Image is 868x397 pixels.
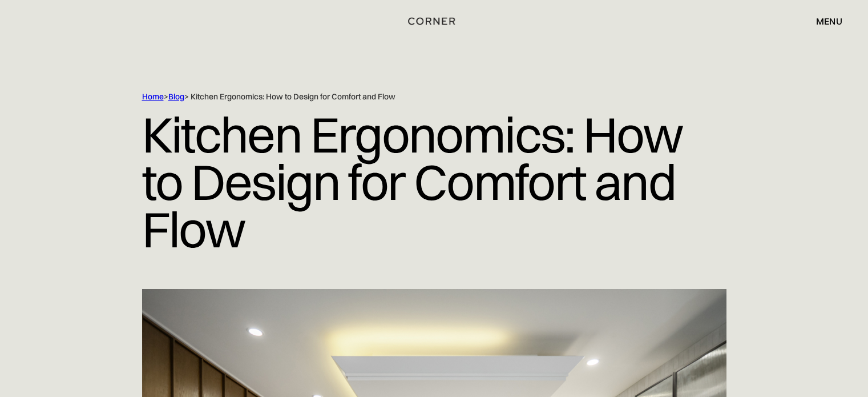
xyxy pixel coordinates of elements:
h1: Kitchen Ergonomics: How to Design for Comfort and Flow [142,102,726,262]
a: home [404,14,463,29]
div: menu [805,11,842,31]
div: > > Kitchen Ergonomics: How to Design for Comfort and Flow [142,91,679,102]
a: Blog [168,91,184,102]
a: Home [142,91,164,102]
div: menu [816,17,842,26]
